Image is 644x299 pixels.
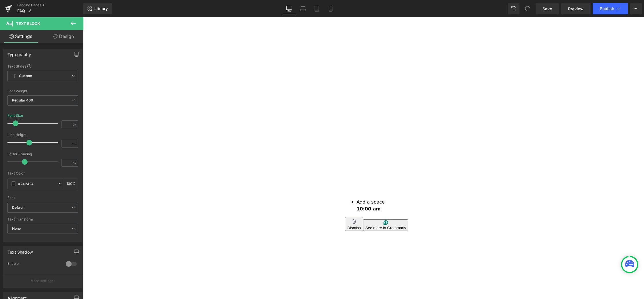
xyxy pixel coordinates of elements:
[7,49,31,57] div: Typography
[72,142,77,145] span: em
[19,74,32,78] b: Custom
[600,6,614,11] span: Publish
[522,3,533,14] button: Redo
[12,98,33,102] b: Regular 400
[7,196,78,200] div: Font
[508,3,520,14] button: Undo
[94,6,108,11] span: Library
[18,181,55,187] input: Color
[561,3,591,14] a: Preview
[72,122,77,126] span: px
[630,3,642,14] button: More
[7,171,78,175] div: Text Color
[64,179,78,189] div: %
[16,21,40,26] span: Text Block
[83,3,112,14] a: New Library
[7,152,78,156] div: Letter Spacing
[7,246,33,254] div: Text Shadow
[83,17,644,299] iframe: To enrich screen reader interactions, please activate Accessibility in Grammarly extension settings
[324,3,338,14] a: Mobile
[12,226,21,231] b: None
[17,9,25,13] span: FAQ
[72,161,77,165] span: px
[7,114,23,118] div: Font Size
[7,64,78,68] div: Text Styles
[3,274,82,287] button: More settings
[43,30,85,43] a: Design
[296,3,310,14] a: Laptop
[310,3,324,14] a: Tablet
[593,3,628,14] button: Publish
[12,205,24,210] i: Default
[7,217,78,221] div: Text Transform
[568,6,584,12] span: Preview
[7,261,60,267] div: Enable
[7,89,78,93] div: Font Weight
[7,133,78,137] div: Line Height
[282,3,296,14] a: Desktop
[30,278,53,283] p: More settings
[17,3,83,7] a: Landing Pages
[543,6,552,12] span: Save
